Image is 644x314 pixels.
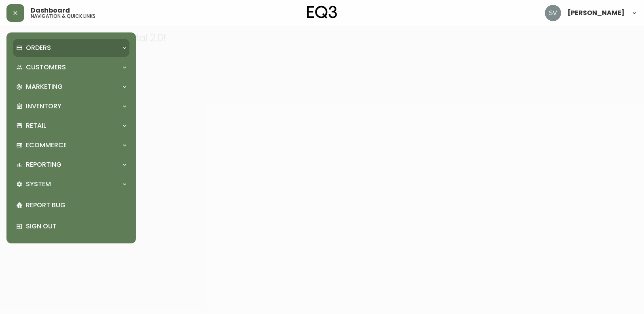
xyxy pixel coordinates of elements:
span: [PERSON_NAME] [568,10,625,16]
div: System [13,175,129,193]
p: Marketing [26,82,63,91]
span: Dashboard [31,7,70,14]
p: Sign Out [26,222,126,231]
p: Ecommerce [26,141,67,150]
div: Inventory [13,97,129,115]
p: Reporting [26,160,61,169]
div: Retail [13,117,129,135]
div: Orders [13,39,129,57]
p: System [26,180,51,189]
div: Sign Out [13,216,129,237]
div: Customers [13,58,129,76]
div: Ecommerce [13,136,129,154]
div: Marketing [13,78,129,96]
p: Inventory [26,102,61,111]
p: Report Bug [26,201,126,210]
img: 0ef69294c49e88f033bcbeb13310b844 [545,5,561,21]
h5: navigation & quick links [31,14,95,19]
p: Orders [26,43,51,52]
p: Retail [26,121,46,130]
div: Reporting [13,156,129,174]
img: logo [307,6,337,19]
p: Customers [26,63,66,72]
div: Report Bug [13,195,129,216]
